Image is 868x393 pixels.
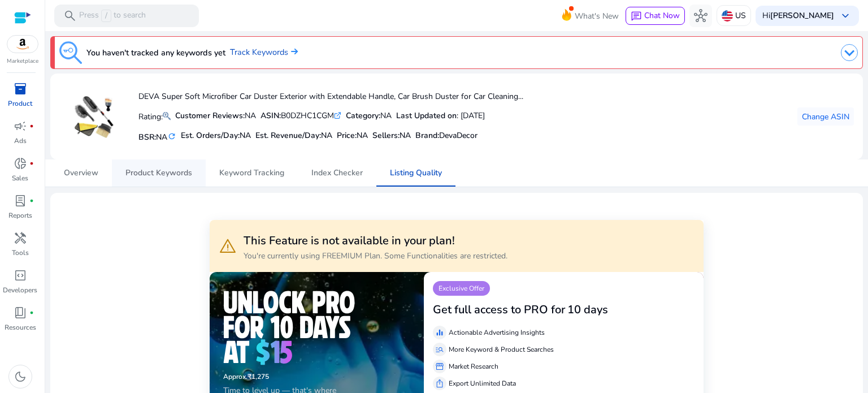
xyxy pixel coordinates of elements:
[230,46,298,59] a: Track Keywords
[435,362,444,371] span: storefront
[79,10,146,22] p: Press to search
[631,11,642,22] span: chat
[240,130,251,141] span: NA
[321,130,332,141] span: NA
[435,345,444,354] span: manage_search
[346,110,392,122] div: NA
[802,111,849,123] span: Change ASIN
[8,98,32,109] p: Product
[7,57,38,66] p: Marketplace
[346,110,380,121] b: Category:
[626,7,685,25] button: chatChat Now
[694,9,708,23] span: hub
[138,109,171,123] p: Rating:
[64,169,98,177] span: Overview
[59,41,82,64] img: keyword-tracking.svg
[449,378,516,388] p: Export Unlimited Data
[722,10,733,21] img: us.svg
[839,9,852,23] span: keyboard_arrow_down
[372,131,411,141] h5: Sellers:
[86,46,225,59] h3: You haven't tracked any keywords yet
[14,82,27,96] span: inventory_2
[138,130,176,142] h5: BSR:
[415,130,437,141] span: Brand
[288,48,298,55] img: arrow-right.svg
[390,169,442,177] span: Listing Quality
[175,110,245,121] b: Customer Reviews:
[433,281,490,296] p: Exclusive Offer
[433,303,565,317] h3: Get full access to PRO for
[8,210,32,221] p: Reports
[449,361,498,372] p: Market Research
[435,379,444,388] span: ios_share
[125,169,192,177] span: Product Keywords
[3,285,37,295] p: Developers
[244,234,507,248] h3: This Feature is not available in your plan!
[357,130,368,141] span: NA
[567,303,608,317] h3: 10 days
[762,12,834,20] p: Hi
[7,36,38,53] img: amazon.svg
[29,310,34,315] span: fiber_manual_record
[14,119,27,133] span: campaign
[12,248,29,258] p: Tools
[449,344,554,355] p: More Keyword & Product Searches
[439,130,478,141] span: DevaDecor
[14,269,27,282] span: code_blocks
[72,96,115,138] img: 61VwcUT7HiL.jpg
[255,131,332,141] h5: Est. Revenue/Day:
[223,373,410,381] h6: ₹1,275
[219,169,284,177] span: Keyword Tracking
[101,10,111,22] span: /
[29,124,34,128] span: fiber_manual_record
[63,9,77,23] span: search
[449,327,545,338] p: Actionable Advertising Insights
[770,10,834,21] b: [PERSON_NAME]
[841,44,858,61] img: dropdown-arrow.svg
[261,110,341,122] div: B0DZHC1CGM
[167,131,176,142] mat-icon: refresh
[14,370,27,383] span: dark_mode
[337,131,368,141] h5: Price:
[223,372,248,381] span: Approx.
[12,173,28,183] p: Sales
[14,231,27,245] span: handyman
[138,92,523,102] h4: DEVA Super Soft Microfiber Car Duster Exterior with Extendable Handle, Car Brush Duster for Car C...
[175,110,256,122] div: NA
[415,131,478,141] h5: :
[156,132,167,142] span: NA
[14,306,27,319] span: book_4
[575,6,619,26] span: What's New
[797,107,854,126] button: Change ASIN
[14,136,27,146] p: Ads
[396,110,457,121] b: Last Updated on
[14,157,27,170] span: donut_small
[181,131,251,141] h5: Est. Orders/Day:
[311,169,363,177] span: Index Checker
[244,250,507,262] p: You're currently using FREEMIUM Plan. Some Functionalities are restricted.
[261,110,281,121] b: ASIN:
[14,194,27,208] span: lab_profile
[396,110,485,122] div: : [DATE]
[735,6,746,25] p: US
[435,328,444,337] span: equalizer
[400,130,411,141] span: NA
[644,10,680,21] span: Chat Now
[689,5,712,27] button: hub
[5,322,36,332] p: Resources
[29,198,34,203] span: fiber_manual_record
[29,161,34,166] span: fiber_manual_record
[219,237,237,255] span: warning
